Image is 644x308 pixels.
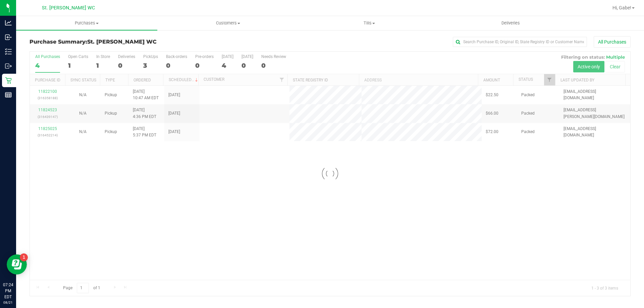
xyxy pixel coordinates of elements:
[42,5,95,11] span: St. [PERSON_NAME] WC
[492,20,529,26] span: Deliveries
[3,300,13,305] p: 08/21
[5,77,12,84] inline-svg: Retail
[20,253,28,261] iframe: Resource center unread badge
[5,48,12,55] inline-svg: Inventory
[158,20,298,26] span: Customers
[5,34,12,41] inline-svg: Inbound
[7,254,27,274] iframe: Resource center
[440,16,581,30] a: Deliveries
[87,39,157,45] span: St. [PERSON_NAME] WC
[16,16,157,30] a: Purchases
[5,91,12,98] inline-svg: Reports
[299,20,439,26] span: Tills
[3,282,13,300] p: 07:24 PM EDT
[157,16,299,30] a: Customers
[299,16,440,30] a: Tills
[594,36,631,48] button: All Purchases
[612,5,631,10] span: Hi, Gabe!
[5,19,12,26] inline-svg: Analytics
[30,39,230,45] h3: Purchase Summary:
[453,37,587,47] input: Search Purchase ID, Original ID, State Registry ID or Customer Name...
[16,20,157,26] span: Purchases
[5,63,12,69] inline-svg: Outbound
